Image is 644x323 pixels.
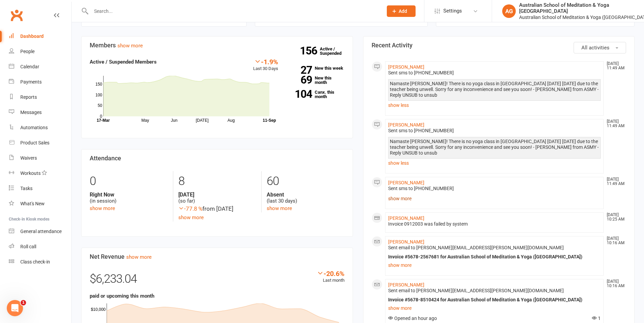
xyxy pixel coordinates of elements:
strong: [DATE] [178,191,256,198]
a: Dashboard [9,29,71,44]
div: People [20,49,35,54]
div: Last month [317,270,345,284]
div: Roll call [20,244,36,249]
span: -77.8 % [178,205,202,212]
time: [DATE] 10:16 AM [603,236,626,245]
div: Workouts [20,170,41,176]
a: [PERSON_NAME] [388,64,424,70]
a: Class kiosk mode [9,254,71,270]
strong: paid or upcoming this month [90,293,154,299]
a: show more [388,303,601,313]
div: (so far) [178,191,256,204]
div: -20.6% [317,270,345,277]
div: What's New [20,201,45,206]
h3: Recent Activity [372,42,626,49]
div: Reports [20,94,37,100]
div: $6,233.04 [90,270,345,292]
span: All activities [581,45,609,51]
span: Sent sms to [PHONE_NUMBER] [388,186,454,191]
a: Roll call [9,239,71,254]
div: General attendance [20,229,62,234]
time: [DATE] 11:49 AM [603,119,626,128]
div: Invoice #5678-8510424 for Australian School of Meditation & Yoga ([GEOGRAPHIC_DATA]) [388,297,601,303]
a: [PERSON_NAME] [388,215,424,221]
a: show more [388,194,601,203]
a: [PERSON_NAME] [388,282,424,287]
h3: Attendance [90,155,345,162]
a: show more [267,205,292,211]
a: [PERSON_NAME] [388,180,424,185]
div: -1.9% [253,58,278,65]
div: Invoice 0912003 was failed by system [388,221,601,227]
strong: 104 [288,89,312,99]
a: Calendar [9,59,71,74]
strong: Active / Suspended Members [90,59,157,65]
button: Add [387,5,416,17]
a: General attendance kiosk mode [9,224,71,239]
button: All activities [574,42,626,53]
a: show more [178,214,204,221]
a: Workouts [9,166,71,181]
strong: Right Now [90,191,168,198]
div: (in session) [90,191,168,204]
div: AG [502,4,516,18]
div: 60 [267,171,345,191]
span: Sent email to [PERSON_NAME][EMAIL_ADDRESS][PERSON_NAME][DOMAIN_NAME] [388,288,564,293]
div: Dashboard [20,33,44,39]
a: [PERSON_NAME] [388,239,424,245]
span: Sent email to [PERSON_NAME][EMAIL_ADDRESS][PERSON_NAME][DOMAIN_NAME] [388,245,564,250]
div: Automations [20,125,48,130]
h3: Net Revenue [90,253,345,260]
input: Search... [89,6,378,16]
div: Messages [20,110,42,115]
a: show more [388,260,601,270]
time: [DATE] 11:49 AM [603,62,626,70]
a: Product Sales [9,135,71,151]
div: 0 [90,171,168,191]
span: 1 [592,316,601,321]
a: show more [90,205,115,211]
span: Add [399,8,407,14]
strong: 156 [300,46,320,56]
div: (last 30 days) [267,191,345,204]
strong: 69 [288,75,312,85]
a: Clubworx [8,7,25,24]
div: Namaste [PERSON_NAME]! There is no yoga class in [GEOGRAPHIC_DATA] [DATE] [DATE] due to the teach... [390,139,599,156]
span: Sent sms to [PHONE_NUMBER] [388,128,454,133]
a: People [9,44,71,59]
iframe: Intercom live chat [7,300,23,316]
div: from [DATE] [178,204,256,213]
div: Last 30 Days [253,58,278,72]
h3: Members [90,42,345,49]
time: [DATE] 11:49 AM [603,177,626,186]
a: show more [117,43,143,49]
div: Invoice #5678-2567681 for Australian School of Meditation & Yoga ([GEOGRAPHIC_DATA]) [388,254,601,260]
time: [DATE] 10:16 AM [603,279,626,288]
a: 69New this month [288,76,345,85]
a: Automations [9,120,71,135]
a: show less [388,100,601,110]
a: show more [126,254,152,260]
div: Calendar [20,64,39,69]
a: Tasks [9,181,71,196]
a: Waivers [9,151,71,166]
strong: 27 [288,65,312,75]
a: 104Canx. this month [288,90,345,99]
span: Opened an hour ago [388,316,437,321]
div: Namaste [PERSON_NAME]! There is no yoga class in [GEOGRAPHIC_DATA] [DATE] [DATE] due to the teach... [390,81,599,98]
div: Class check-in [20,259,50,264]
span: Settings [443,3,462,19]
div: Product Sales [20,140,49,145]
a: Messages [9,105,71,120]
a: Reports [9,90,71,105]
div: Tasks [20,186,32,191]
span: 1 [21,300,26,305]
strong: Absent [267,191,345,198]
a: [PERSON_NAME] [388,122,424,128]
a: 27New this week [288,66,345,70]
a: Payments [9,74,71,90]
a: 156Active / Suspended [320,42,350,61]
a: show less [388,158,601,168]
time: [DATE] 10:25 AM [603,213,626,222]
a: What's New [9,196,71,211]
